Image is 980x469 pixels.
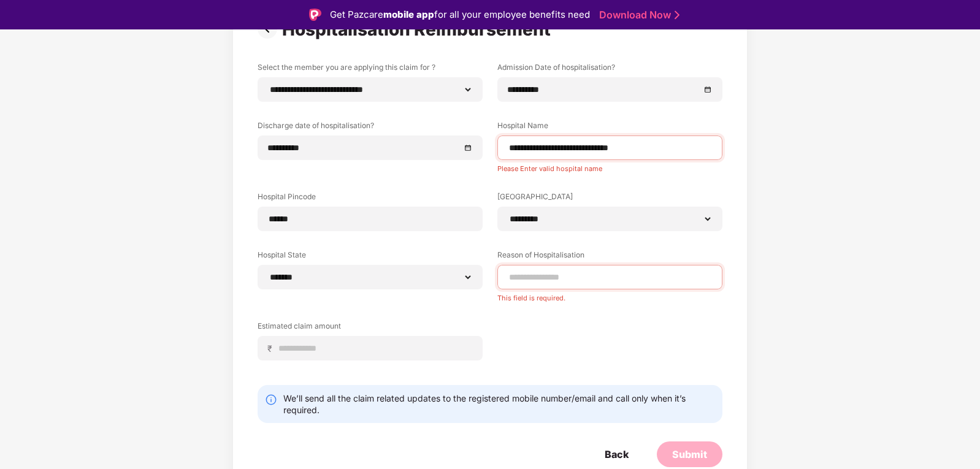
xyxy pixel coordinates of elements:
img: Logo [309,9,321,21]
label: Reason of Hospitalisation [497,250,722,265]
strong: mobile app [383,9,434,20]
label: Discharge date of hospitalisation? [258,120,483,135]
label: Estimated claim amount [258,321,483,336]
div: This field is required. [497,289,722,302]
div: Submit [672,448,707,461]
label: [GEOGRAPHIC_DATA] [497,191,722,207]
label: Hospital Pincode [258,191,483,207]
a: Download Now [599,9,676,21]
img: Stroke [675,9,679,21]
span: ₹ [267,343,277,354]
div: Get Pazcare for all your employee benefits need [330,7,590,22]
div: Hospitalisation Reimbursement [282,19,556,40]
img: svg+xml;base64,PHN2ZyBpZD0iSW5mby0yMHgyMCIgeG1sbnM9Imh0dHA6Ly93d3cudzMub3JnLzIwMDAvc3ZnIiB3aWR0aD... [265,394,277,406]
label: Hospital State [258,250,483,265]
label: Hospital Name [497,120,722,135]
div: We’ll send all the claim related updates to the registered mobile number/email and call only when... [283,392,715,416]
div: Back [605,448,629,461]
div: Please Enter valid hospital name [497,160,722,173]
label: Admission Date of hospitalisation? [497,62,722,77]
label: Select the member you are applying this claim for ? [258,62,483,77]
